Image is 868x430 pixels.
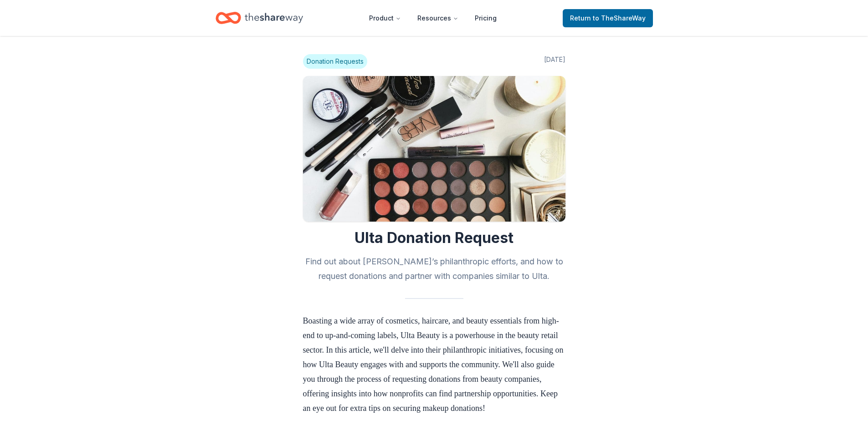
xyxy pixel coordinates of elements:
[303,229,565,247] h1: Ulta Donation Request
[303,314,565,415] p: Boasting a wide array of cosmetics, haircare, and beauty essentials from high-end to up-and-comin...
[467,9,504,27] a: Pricing
[593,14,646,22] span: to TheShareWay
[544,54,565,69] span: [DATE]
[303,76,565,222] img: Image for Ulta Donation Request
[303,54,367,69] span: Donation Requests
[410,9,466,27] button: Resources
[216,7,303,29] a: Home
[563,9,653,27] a: Returnto TheShareWay
[362,9,408,27] button: Product
[362,7,504,29] nav: Main
[303,254,565,283] h2: Find out about [PERSON_NAME]’s philanthropic efforts, and how to request donations and partner wi...
[570,13,646,24] span: Return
